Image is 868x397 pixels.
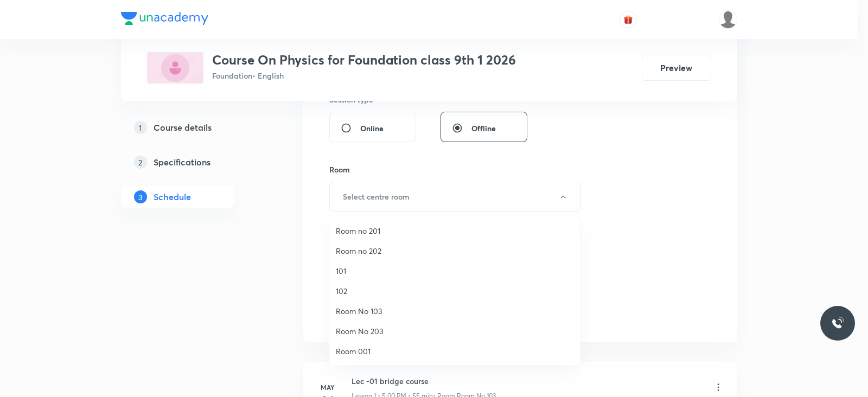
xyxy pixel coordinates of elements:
[336,245,573,257] span: Room no 202
[336,285,573,297] span: 102
[336,305,573,317] span: Room No 103
[336,225,573,236] span: Room no 201
[336,345,573,357] span: Room 001
[336,325,573,337] span: Room No 203
[336,265,573,277] span: 101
